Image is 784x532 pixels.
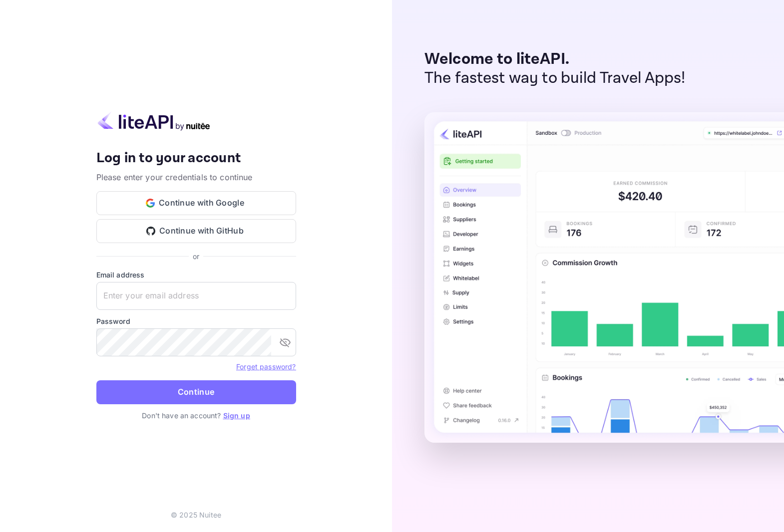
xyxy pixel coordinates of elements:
[96,269,296,280] label: Email address
[223,411,250,420] a: Sign up
[96,150,296,167] h4: Log in to your account
[96,219,296,243] button: Continue with GitHub
[96,171,296,183] p: Please enter your credentials to continue
[171,510,221,520] p: © 2025 Nuitee
[96,111,211,131] img: liteapi
[424,50,686,69] p: Welcome to liteAPI.
[193,251,199,262] p: or
[96,191,296,215] button: Continue with Google
[424,69,686,88] p: The fastest way to build Travel Apps!
[96,380,296,404] button: Continue
[96,410,296,421] p: Don't have an account?
[236,361,296,371] a: Forget password?
[236,362,296,371] a: Forget password?
[275,332,295,352] button: toggle password visibility
[96,282,296,310] input: Enter your email address
[96,316,296,326] label: Password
